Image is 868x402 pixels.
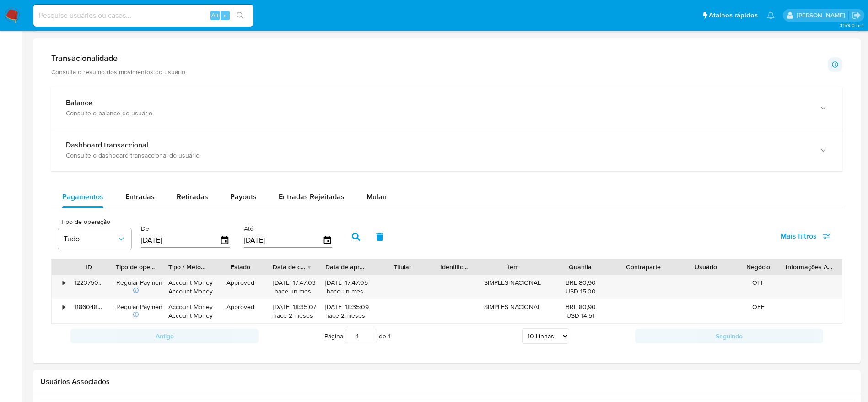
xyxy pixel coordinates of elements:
[40,377,853,386] h2: Usuários Associados
[840,22,863,29] span: 3.159.0-rc-1
[231,9,249,22] button: search-icon
[709,11,758,20] span: Atalhos rápidos
[852,11,861,20] a: Sair
[224,11,226,20] span: s
[33,10,253,22] input: Pesquise usuários ou casos...
[211,11,219,20] span: Alt
[767,11,775,19] a: Notificações
[797,11,848,20] p: eduardo.dutra@mercadolivre.com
